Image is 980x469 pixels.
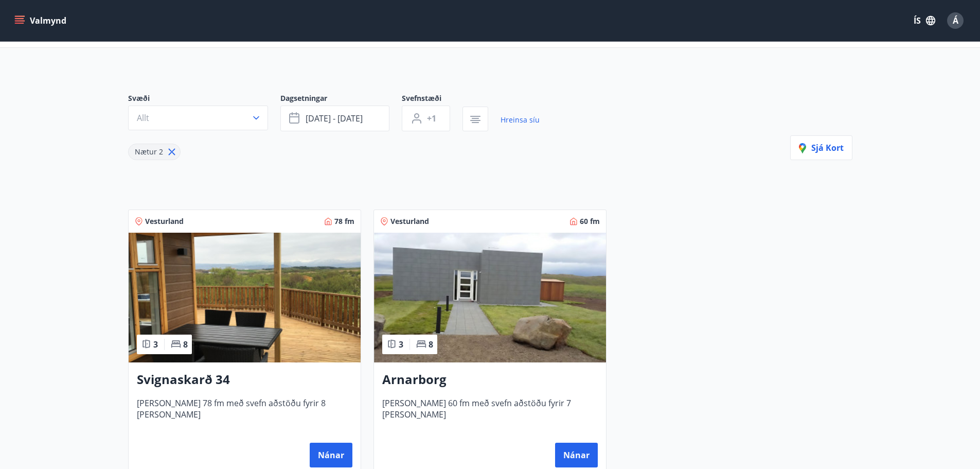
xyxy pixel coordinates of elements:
span: 60 fm [580,216,600,227]
h3: Svignaskarð 34 [137,371,352,389]
button: [DATE] - [DATE] [280,106,389,131]
img: Paella dish [374,233,606,362]
span: 78 fm [334,216,354,227]
button: Á [943,8,968,33]
span: [PERSON_NAME] 78 fm með svefn aðstöðu fyrir 8 [PERSON_NAME] [137,397,352,431]
span: Nætur 2 [135,147,163,157]
button: Sjá kort [790,135,852,160]
button: Allt [128,106,268,130]
span: Á [953,15,958,26]
span: [PERSON_NAME] 60 fm með svefn aðstöðu fyrir 7 [PERSON_NAME] [382,397,598,431]
span: Allt [137,112,149,124]
h3: Arnarborg [382,371,598,389]
a: Hreinsa síu [501,109,540,131]
button: +1 [402,106,450,131]
span: 3 [153,339,158,350]
span: 8 [183,339,188,350]
button: ÍS [908,11,941,30]
div: Nætur 2 [128,144,181,160]
span: Svefnstæði [402,93,462,106]
button: Nánar [310,443,352,467]
span: Vesturland [390,216,429,227]
span: 8 [429,339,433,350]
span: [DATE] - [DATE] [306,113,363,124]
button: menu [12,11,70,30]
img: Paella dish [129,233,361,362]
span: +1 [427,113,436,124]
span: Sjá kort [799,142,844,153]
button: Nánar [555,443,598,467]
span: Svæði [128,93,280,106]
span: Dagsetningar [280,93,402,106]
span: Vesturland [145,216,184,227]
span: 3 [399,339,403,350]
